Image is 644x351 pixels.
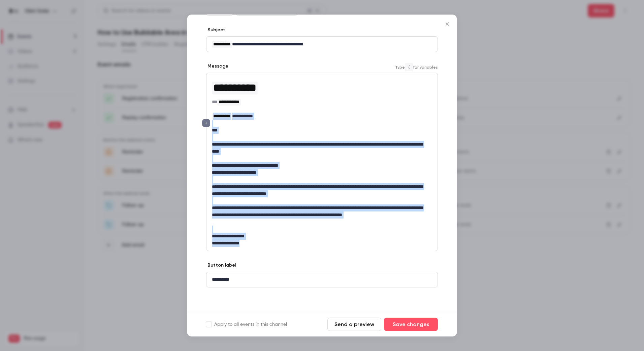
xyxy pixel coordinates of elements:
[206,262,236,269] label: Button label
[206,63,228,70] label: Message
[405,63,413,71] code: {
[327,318,381,331] button: Send a preview
[395,63,438,71] span: Type for variables
[206,321,287,328] label: Apply to all events in this channel
[441,17,454,31] button: Close
[384,318,438,331] button: Save changes
[206,73,438,251] div: editor
[206,27,225,34] label: Subject
[206,37,438,52] div: editor
[206,272,438,287] div: editor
